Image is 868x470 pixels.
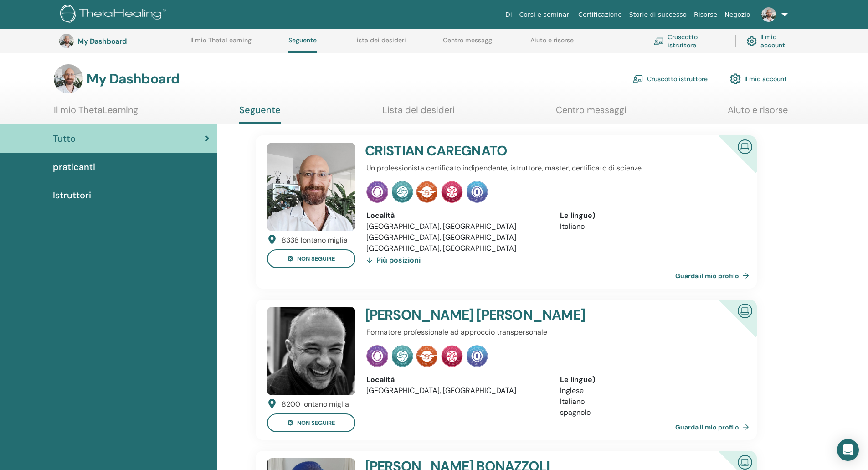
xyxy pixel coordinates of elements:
[530,36,574,51] a: Aiuto e risorse
[654,37,664,45] img: chalkboard-teacher.svg
[267,249,355,268] button: non seguire
[365,143,677,159] h4: CRISTIAN CAREGNATO
[575,6,626,23] a: Certificazione
[365,307,677,323] h4: [PERSON_NAME] [PERSON_NAME]
[353,36,406,51] a: Lista dei desideri
[60,5,169,25] img: logo.png
[516,6,575,23] a: Corsi e seminari
[730,71,741,87] img: cog.svg
[366,210,546,221] div: Località
[675,267,753,285] a: Guarda il mio profilo
[690,6,721,23] a: Risorse
[560,385,740,396] li: Inglese
[837,439,859,461] div: Open Intercom Messenger
[443,36,494,51] a: Centro messaggi
[747,31,800,51] a: Il mio account
[267,143,355,231] img: default.jpg
[267,307,355,395] img: default.jpg
[704,300,756,352] div: Istruttore online certificato
[675,418,753,436] a: Guarda il mio profilo
[366,327,740,338] p: Formatore professionale ad approccio transpersonale
[53,132,76,145] span: Tutto
[54,64,83,93] img: default.jpg
[560,396,740,407] li: Italiano
[734,300,756,320] img: Istruttore online certificato
[556,104,627,122] a: Centro messaggi
[632,69,708,89] a: Cruscotto istruttore
[54,104,138,122] a: Il mio ThetaLearning
[239,104,281,124] a: Seguente
[366,374,546,385] div: Località
[267,413,355,432] button: non seguire
[282,235,348,246] div: 8338 lontano miglia
[366,163,740,174] p: Un professionista certificato indipendente, istruttore, master, certificato di scienze
[190,36,252,51] a: Il mio ThetaLearning
[288,36,317,53] a: Seguente
[654,31,724,51] a: Cruscotto istruttore
[730,69,787,89] a: Il mio account
[502,6,516,23] a: Di
[366,232,546,243] li: [GEOGRAPHIC_DATA], [GEOGRAPHIC_DATA]
[728,104,788,122] a: Aiuto e risorse
[366,243,546,254] li: [GEOGRAPHIC_DATA], [GEOGRAPHIC_DATA]
[53,188,91,202] span: Istruttori
[382,104,455,122] a: Lista dei desideri
[560,210,740,221] div: Le lingue)
[560,407,740,418] li: spagnolo
[734,136,756,156] img: Istruttore online certificato
[747,34,757,49] img: cog.svg
[366,221,546,232] li: [GEOGRAPHIC_DATA], [GEOGRAPHIC_DATA]
[282,399,349,410] div: 8200 lontano miglia
[761,7,776,22] img: default.jpg
[721,6,754,23] a: Negozio
[77,37,169,46] h3: My Dashboard
[560,374,740,385] div: Le lingue)
[87,71,180,87] h3: My Dashboard
[560,221,740,232] li: Italiano
[59,34,74,48] img: default.jpg
[632,75,643,83] img: chalkboard-teacher.svg
[704,135,756,188] div: Istruttore online certificato
[626,6,690,23] a: Storie di successo
[366,385,546,396] li: [GEOGRAPHIC_DATA], [GEOGRAPHIC_DATA]
[366,254,421,267] div: Più posizioni
[53,160,95,174] span: praticanti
